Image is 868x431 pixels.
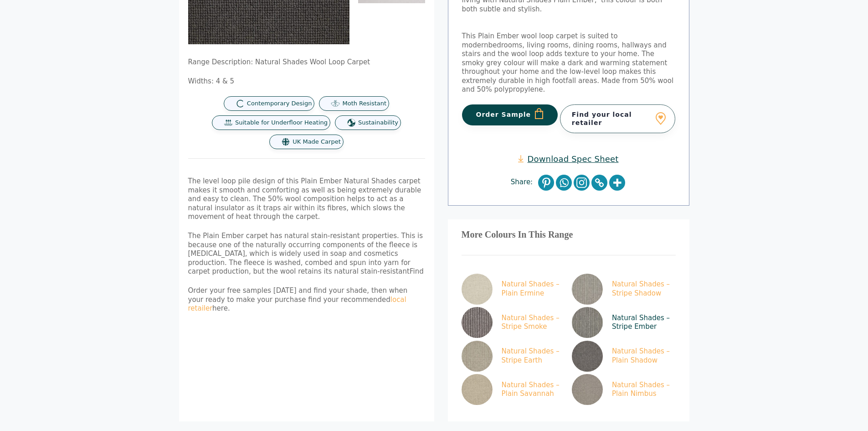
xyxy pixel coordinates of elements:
a: Natural Shades – Stripe Shadow [572,274,672,305]
a: Pinterest [538,175,554,191]
span: Find [410,267,424,275]
img: dark and light grey stripe [462,307,493,338]
span: Sustainability [358,119,398,127]
img: mid grey & cream stripe [572,274,603,305]
img: Plain Nimbus Mid Grey [572,374,603,405]
button: Order Sample [462,104,558,125]
a: Download Spec Sheet [518,154,618,164]
img: Soft beige & cream stripe [462,341,493,372]
span: Share: [511,178,537,187]
p: Range Description: Natural Shades Wool Loop Carpet [188,58,425,67]
p: Widths: 4 & 5 [188,77,425,86]
a: Natural Shades – Stripe Smoke [462,307,562,338]
a: Copy Link [591,175,607,191]
span: Order your free samples [DATE] and find your shade, then when your ready to make your purchase fi... [188,286,408,312]
span: Contemporary Design [247,100,312,108]
a: More [609,175,625,191]
span: Moth Resistant [342,100,386,108]
img: Plain sandy tone [462,374,493,405]
a: local retailer [188,296,406,313]
span: Suitable for Underfloor Heating [235,119,328,127]
a: Natural Shades – Stripe Earth [462,341,562,372]
img: Plain soft cream [462,274,493,305]
span: The level loop pile design of this Plain Ember Natural Shades carpet makes it smooth and comforti... [188,177,421,221]
a: Natural Shades – Plain Savannah [462,374,562,405]
img: Plain Shadow Dark Grey [572,341,603,372]
a: Find your local retailer [560,104,675,133]
a: Whatsapp [556,175,572,191]
span: UK Made Carpet [293,138,340,146]
a: Natural Shades – Plain Nimbus [572,374,672,405]
h3: More Colours In This Range [462,233,676,237]
a: Natural Shades – Stripe Ember [572,307,672,338]
a: Natural Shades – Plain Shadow [572,341,672,372]
a: Instagram [574,175,590,191]
span: The Plain Ember carpet has natural stain-resistant properties. This is because one of the natural... [188,232,423,275]
a: Natural Shades – Plain Ermine [462,274,562,305]
img: Cream & Grey Stripe [572,307,603,338]
span: This Plain Ember wool loop carpet is suited to modern [462,32,618,49]
span: bedrooms, living rooms, dining rooms, hallways and stairs and the wool loop adds texture to your ... [462,41,674,94]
